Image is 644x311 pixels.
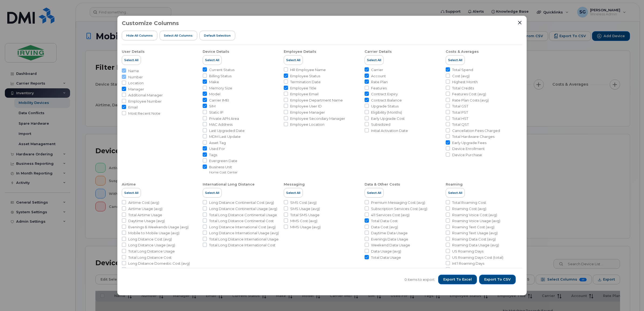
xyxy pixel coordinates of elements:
[286,58,300,62] span: Select All
[452,206,486,211] span: Roaming Cost (avg)
[371,230,408,236] span: Daytime Data Usage
[209,158,237,163] span: Evergreen Date
[371,104,399,109] span: Upgrade Status
[209,98,229,103] span: Carrier IMEI
[452,146,485,151] span: Device Enrollment
[452,200,486,205] span: Total Roaming Cost
[203,55,222,65] button: Select All
[290,74,320,79] span: Employee Status
[371,86,387,91] span: Features
[371,110,402,115] span: Eligibility (Months)
[205,191,219,195] span: Select All
[205,58,219,62] span: Select All
[484,277,511,282] span: Export to CSV
[209,212,277,218] span: Total Long Distance Continental Usage
[209,170,238,174] small: Home Cost Center
[128,81,144,86] span: Location
[365,49,392,54] div: Carrier Details
[452,212,497,218] span: Roaming Voice Cost (avg)
[452,261,484,266] span: Int'l Roaming Days
[371,243,410,248] span: Weekend Data Usage
[209,165,238,170] span: Business Unit
[209,134,241,139] span: MDM Last Update
[209,116,239,121] span: Private APN Area
[365,188,384,198] button: Select All
[517,20,522,25] button: Close
[128,105,138,110] span: Email
[122,182,136,187] div: Airtime
[128,206,162,211] span: Airtime Usage (avg)
[199,31,235,40] button: Default Selection
[371,122,390,127] span: Subsidized
[438,275,477,284] button: Export to Excel
[452,67,473,72] span: Total Spend
[452,74,470,79] span: Cost (avg)
[128,243,175,248] span: Long Distance Usage (avg)
[452,116,468,121] span: Total HST
[371,212,410,218] span: 411 Services Cost (avg)
[209,237,279,242] span: Total Long Distance International Usage
[209,67,234,72] span: Current Status
[452,249,483,254] span: US Roaming Days
[371,218,398,223] span: Total Data Cost
[128,261,190,266] span: Long Distance Domestic Cost (avg)
[122,49,145,54] div: User Details
[290,110,325,115] span: Employee Manager
[452,237,496,242] span: Roaming Data Cost (avg)
[128,237,172,242] span: Long Distance Cost (avg)
[371,98,402,103] span: Contract Balance
[452,86,474,91] span: Total Credits
[122,20,179,26] h3: Customize Columns
[122,55,141,65] button: Select All
[452,98,489,103] span: Rate Plan Costs (avg)
[286,191,300,195] span: Select All
[446,49,479,54] div: Costs & Averages
[452,122,469,127] span: Total QST
[371,74,386,79] span: Account
[367,191,381,195] span: Select All
[164,33,193,38] span: Select all Columns
[290,122,324,127] span: Employee Location
[452,255,503,260] span: US Roaming Days Cost (total)
[128,267,193,272] span: Long Distance Domestic Usage (avg)
[290,225,321,230] span: MMS Usage (avg)
[479,275,516,284] button: Export to CSV
[209,152,217,158] span: Tags
[124,191,139,195] span: Select All
[284,49,316,54] div: Employee Details
[371,200,425,205] span: Premium Messaging Cost (avg)
[128,111,160,116] span: Most Recent Note
[446,188,465,198] button: Select All
[446,55,465,65] button: Select All
[209,86,232,91] span: Memory Size
[284,182,305,187] div: Messaging
[128,225,189,230] span: Evenings & Weekends Usage (avg)
[452,243,499,248] span: Roaming Data Usage (avg)
[290,206,320,211] span: SMS Usage (avg)
[371,79,388,85] span: Rate Plan
[371,128,408,133] span: Initial Activation Date
[448,191,462,195] span: Select All
[209,128,245,133] span: Last Upgraded Date
[365,182,400,187] div: Data & Other Costs
[209,104,216,109] span: SIM
[128,249,175,254] span: Total Long Distance Usage
[209,225,276,230] span: Long Distance International Cost (avg)
[122,188,141,198] button: Select All
[209,110,223,115] span: Static IP
[371,225,398,230] span: Data Cost (avg)
[452,134,494,139] span: Total Hardware Charges
[452,128,500,133] span: Cancellation Fees Charged
[371,206,427,211] span: Subscription Services Cost (avg)
[452,218,500,223] span: Roaming Voice Usage (avg)
[128,212,162,218] span: Total Airtime Usage
[443,277,472,282] span: Export to Excel
[128,68,139,74] span: Name
[452,267,504,272] span: Int'l Roaming Days Cost (total)
[209,122,233,127] span: MAC Address
[128,93,163,98] span: Additional Manager
[452,230,498,236] span: Roaming Text Usage (avg)
[128,99,162,104] span: Employee Number
[452,104,468,109] span: Total GST
[290,104,322,109] span: Employee User ID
